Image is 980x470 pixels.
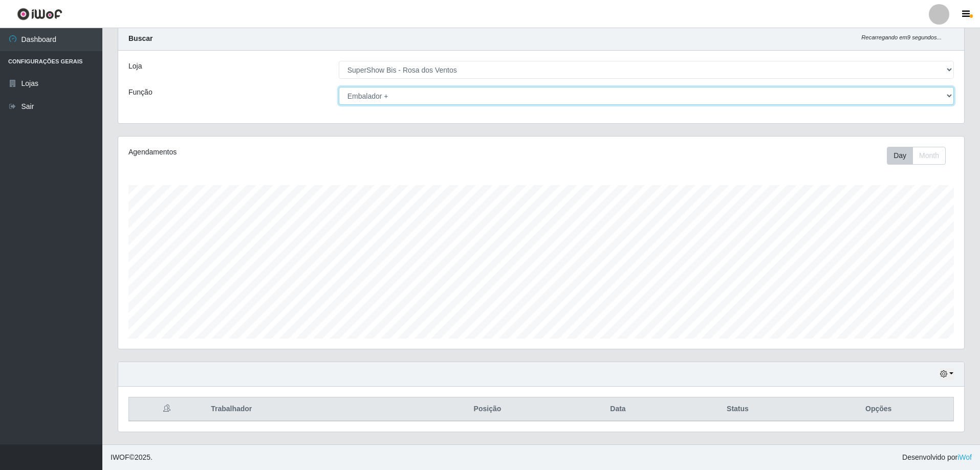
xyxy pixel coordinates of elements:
[887,147,954,165] div: Toolbar with button groups
[128,87,153,98] label: Função
[17,8,62,20] img: CoreUI Logo
[957,453,972,461] a: iWof
[912,147,946,165] button: Month
[111,453,129,461] span: IWOF
[205,397,410,421] th: Trabalhador
[671,397,803,421] th: Status
[128,147,464,158] div: Agendamentos
[861,34,942,40] i: Recarregando em 9 segundos...
[803,397,953,421] th: Opções
[902,452,972,463] span: Desenvolvido por
[111,452,153,463] span: © 2025 .
[887,147,913,165] button: Day
[564,397,672,421] th: Data
[887,147,946,165] div: First group
[410,397,564,421] th: Posição
[128,61,142,72] label: Loja
[128,34,153,42] strong: Buscar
